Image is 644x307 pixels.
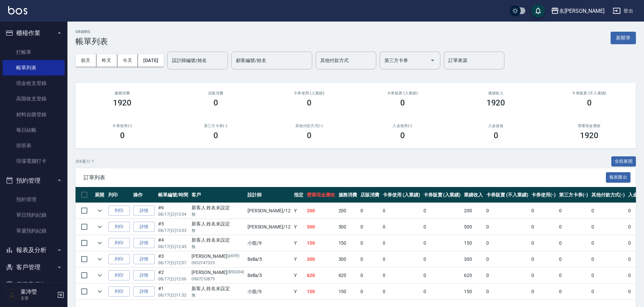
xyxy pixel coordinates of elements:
h3: 1920 [487,98,505,108]
h3: 0 [494,131,498,140]
p: 無 [192,227,244,234]
button: 列印 [108,254,130,265]
td: 0 [381,219,422,235]
button: 報表及分析 [3,241,65,259]
td: 0 [590,268,627,283]
td: Y [292,219,305,235]
td: 0 [359,284,381,300]
button: 昨天 [96,54,117,67]
td: Y [292,235,305,251]
div: [PERSON_NAME] [192,269,244,276]
button: 預約管理 [3,172,65,189]
td: 0 [590,235,627,251]
a: 詳情 [133,286,155,297]
td: 0 [530,268,557,283]
td: 0 [359,251,381,267]
td: 0 [381,268,422,283]
td: 200 [337,203,359,219]
td: 0 [359,268,381,283]
h3: 0 [587,98,592,108]
th: 卡券販賣 (入業績) [422,187,463,203]
td: 0 [422,219,463,235]
th: 服務消費 [337,187,359,203]
th: 客戶 [190,187,246,203]
td: 0 [530,284,557,300]
td: 0 [381,235,422,251]
td: 0 [422,203,463,219]
td: [PERSON_NAME] /12 [246,219,292,235]
td: 0 [485,219,530,235]
h2: 店販消費 [177,91,254,95]
td: 0 [590,219,627,235]
div: 名[PERSON_NAME] [559,7,605,15]
td: Y [292,284,305,300]
td: 620 [337,268,359,283]
h3: 0 [400,98,405,108]
th: 第三方卡券(-) [557,187,590,203]
a: 詳情 [133,206,155,216]
td: #2 [156,268,190,283]
td: #1 [156,284,190,300]
td: 0 [485,268,530,283]
h2: 卡券使用(-) [84,124,161,128]
td: 0 [381,203,422,219]
td: 0 [422,235,463,251]
h3: 服務消費 [84,91,161,95]
button: 列印 [108,222,130,232]
td: Y [292,251,305,267]
th: 列印 [107,187,131,203]
h3: 0 [120,131,125,140]
p: 主管 [21,295,55,301]
td: 0 [557,219,590,235]
a: 打帳單 [3,44,65,60]
td: 300 [305,251,337,267]
a: 預約管理 [3,192,65,207]
h2: 第三方卡券(-) [177,124,254,128]
p: 08/17 (日) 11:52 [158,292,188,298]
td: [PERSON_NAME] /12 [246,203,292,219]
a: 新開單 [611,34,636,41]
td: 0 [590,203,627,219]
td: #4 [156,235,190,251]
button: 列印 [108,206,130,216]
p: (B50204) [227,269,244,276]
td: 0 [530,203,557,219]
button: 列印 [108,238,130,248]
th: 指定 [292,187,305,203]
a: 高階收支登錄 [3,91,65,106]
td: 150 [462,284,485,300]
a: 報表匯出 [606,174,631,180]
span: 訂單列表 [84,174,606,181]
p: 無 [192,211,244,217]
th: 卡券使用 (入業績) [381,187,422,203]
h3: 0 [307,131,312,140]
a: 現場電腦打卡 [3,153,65,169]
h2: 營業現金應收 [551,124,628,128]
button: expand row [95,238,105,248]
td: 300 [462,251,485,267]
a: 單週預約紀錄 [3,223,65,239]
td: 500 [337,219,359,235]
h2: ORDERS [76,30,108,34]
h2: 入金儲值 [457,124,534,128]
p: 0987210879 [192,276,244,282]
p: (p659) [227,253,239,260]
p: 08/17 (日) 12:06 [158,276,188,282]
p: 無 [192,244,244,250]
td: 150 [305,284,337,300]
button: expand row [95,286,105,297]
a: 詳情 [133,254,155,265]
h2: 入金使用(-) [364,124,441,128]
td: 0 [485,203,530,219]
td: 150 [337,235,359,251]
h3: 0 [213,98,218,108]
p: 共 6 筆, 1 / 1 [76,158,94,164]
td: #6 [156,203,190,219]
p: 無 [192,292,244,298]
td: 小龍 /9 [246,284,292,300]
img: Person [5,288,19,302]
div: 新客人 姓名未設定 [192,237,244,244]
td: 0 [422,251,463,267]
td: 0 [557,268,590,283]
p: 08/17 (日) 12:07 [158,260,188,266]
